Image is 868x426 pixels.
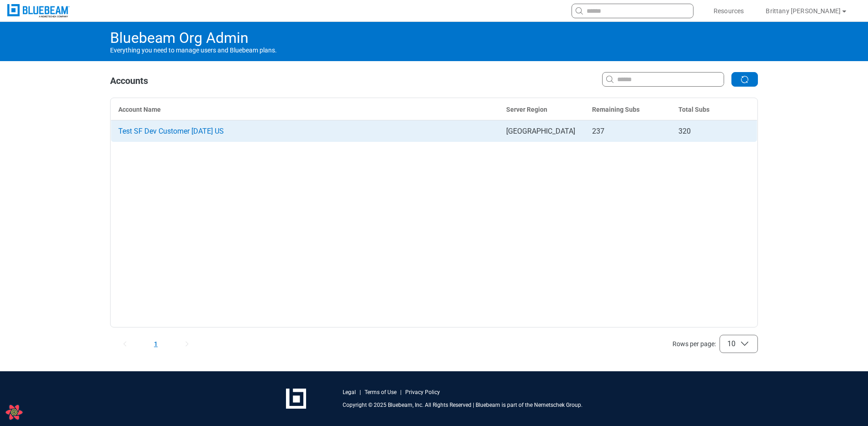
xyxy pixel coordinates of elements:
td: 320 [671,120,757,142]
div: Server Region [506,105,578,114]
button: Resources [703,4,755,18]
button: Rows per page [720,335,758,353]
td: 237 [585,120,671,142]
h1: Accounts [110,76,148,90]
span: Rows per page : [672,340,716,348]
a: Terms of Use [365,389,397,396]
div: Everything you need to manage users and Bluebeam plans. [103,22,765,61]
button: Previous Page [110,337,139,351]
td: [GEOGRAPHIC_DATA] [499,120,585,142]
h1: Bluebeam Org Admin [110,29,758,47]
p: Copyright © 2025 Bluebeam, Inc. All Rights Reserved | Bluebeam is part of the Nemetschek Group. [343,401,582,409]
a: Legal [343,389,356,396]
img: Bluebeam, Inc. [7,4,69,17]
div: Account Name [118,105,492,114]
button: 1 [143,337,169,351]
button: Next Page [172,337,201,351]
span: 10 [727,339,736,348]
a: Privacy Policy [405,389,440,396]
table: bb-data-table [111,98,757,142]
button: Brittany [PERSON_NAME] [755,4,859,18]
div: | | [343,389,440,396]
button: Open React Query Devtools [5,403,23,421]
span: Test SF Dev Customer [DATE] US [118,127,224,135]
